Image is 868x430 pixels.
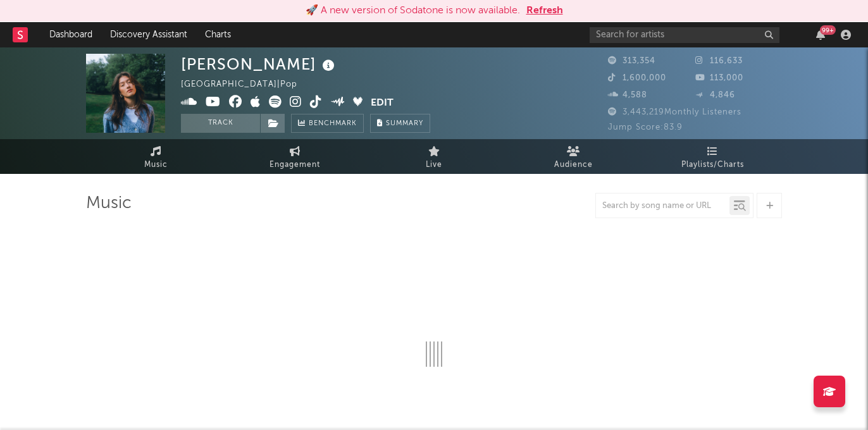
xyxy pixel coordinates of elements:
[386,120,423,127] span: Summary
[370,114,430,133] button: Summary
[695,74,743,82] span: 113,000
[270,157,320,173] span: Engagement
[364,139,504,174] a: Live
[554,157,593,173] span: Audience
[681,157,744,173] span: Playlists/Charts
[309,116,357,132] span: Benchmark
[144,157,168,173] span: Music
[695,57,743,65] span: 116,633
[371,95,394,111] button: Edit
[608,123,683,132] span: Jump Score: 83.9
[196,22,240,47] a: Charts
[526,3,563,18] button: Refresh
[291,114,364,133] a: Benchmark
[306,3,520,18] div: 🚀 A new version of Sodatone is now available.
[596,201,729,211] input: Search by song name or URL
[608,91,647,99] span: 4,588
[816,30,825,40] button: 99+
[181,77,312,92] div: [GEOGRAPHIC_DATA] | Pop
[225,139,364,174] a: Engagement
[504,139,643,174] a: Audience
[820,25,836,35] div: 99 +
[608,74,666,82] span: 1,600,000
[181,114,260,133] button: Track
[181,54,338,75] div: [PERSON_NAME]
[40,22,101,47] a: Dashboard
[86,139,225,174] a: Music
[426,157,442,173] span: Live
[608,57,655,65] span: 313,354
[643,139,782,174] a: Playlists/Charts
[695,91,735,99] span: 4,846
[608,108,741,116] span: 3,443,219 Monthly Listeners
[590,27,779,43] input: Search for artists
[101,22,196,47] a: Discovery Assistant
